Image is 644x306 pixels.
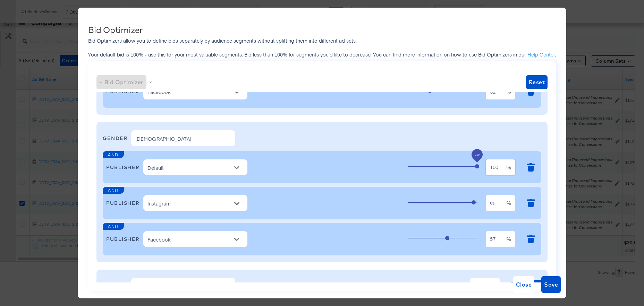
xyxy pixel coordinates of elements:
button: Open [231,198,242,209]
div: GENDER [103,135,128,142]
span: Small [475,164,479,168]
div: % [486,84,515,99]
div: PUBLISHER [106,164,140,171]
span: Small [428,89,432,93]
div: % [486,231,515,247]
div: Bid Optimizer [88,25,556,35]
span: Reset [529,77,545,87]
div: PUBLISHER [106,236,140,243]
a: Help Center [527,51,555,58]
div: PUBLISHER [106,88,140,95]
span: Save [544,280,558,289]
button: Save [541,276,561,293]
span: Close [516,280,532,289]
div: PUBLISHER [106,200,140,207]
div: AND [103,187,124,194]
span: Small [472,200,476,204]
span: 100 [475,153,480,156]
span: Small [445,236,449,240]
button: Open [231,163,242,173]
div: AND [103,151,124,158]
button: Open [231,234,242,245]
button: Reset [526,75,548,89]
p: Bid Optimizers allow you to define bids separately by audience segments without splitting them in... [88,37,556,58]
div: % [486,159,515,175]
button: Close [513,276,534,293]
div: % [486,195,515,211]
button: Open [231,87,242,97]
div: AND [103,223,124,230]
